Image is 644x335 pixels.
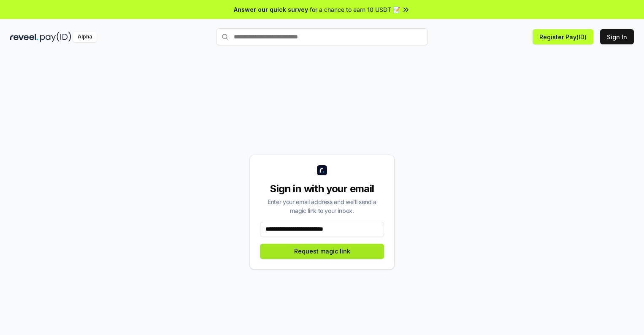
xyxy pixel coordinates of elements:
button: Register Pay(ID) [533,29,593,44]
div: Sign in with your email [260,182,384,196]
span: Answer our quick survey [234,5,308,14]
button: Request magic link [260,244,384,259]
div: Enter your email address and we’ll send a magic link to your inbox. [260,197,384,215]
span: for a chance to earn 10 USDT 📝 [310,5,400,14]
div: Alpha [73,32,97,42]
img: logo_small [317,165,327,175]
button: Sign In [600,29,634,44]
img: pay_id [40,32,71,42]
img: reveel_dark [10,32,38,42]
